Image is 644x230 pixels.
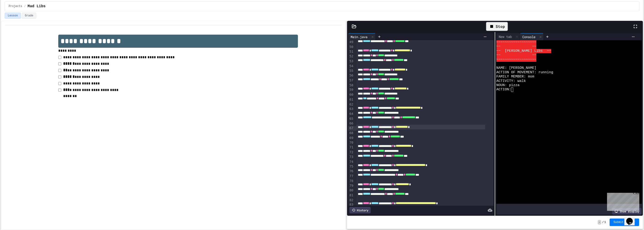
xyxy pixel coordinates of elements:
span: - [598,220,601,225]
button: Lesson [5,13,21,19]
div: 81 [348,193,354,198]
div: 71 [348,145,354,150]
span: ~~~~~~~~~~~~~~~~~~~ [496,40,536,44]
div: New tab [496,34,514,39]
button: Grade [22,13,36,19]
div: 82 [348,198,354,203]
iframe: chat widget [605,191,639,211]
span: ACTION: [496,88,511,92]
div: 52 [348,54,354,59]
div: 55 [348,69,354,73]
div: New tab [496,33,520,40]
div: Show display [612,208,642,215]
div: 51 [348,49,354,54]
div: 75 [348,164,354,169]
div: 54 [348,64,354,69]
div: Console [520,34,538,39]
div: Chat with us now!Close [2,2,32,30]
div: 78 [348,179,354,183]
span: / [24,4,26,8]
div: 49 [348,40,354,45]
span: ACTION OF MOVEMENT: running [496,70,553,75]
div: 79 [348,183,354,188]
iframe: chat widget [624,211,639,225]
div: 73 [348,155,354,160]
div: 65 [348,117,354,121]
span: FAMILY MEMBER: mom [496,75,534,79]
span: Mad Libs [28,4,46,9]
div: 58 [348,83,354,88]
span: ~~ [PERSON_NAME] Libs ~~ [496,49,551,53]
div: 83 [348,202,354,207]
div: Stop [486,22,508,31]
span: / [602,220,604,224]
span: Projects [9,4,22,8]
div: 53 [348,59,354,64]
span: ACTIVITY: walk [496,79,526,83]
span: NOUN: pizza [496,83,520,88]
div: 68 [348,131,354,136]
div: 56 [348,73,354,78]
div: 76 [348,169,354,174]
div: 62 [348,102,354,107]
button: Submit Answer [610,219,639,226]
div: 59 [348,88,354,92]
div: 61 [348,97,354,102]
span: ~~ ~~ [496,53,536,57]
div: 60 [348,92,354,97]
div: 64 [348,112,354,117]
span: Submit Answer [613,220,635,224]
div: 80 [348,188,354,193]
span: ~~ ~~ [496,44,536,49]
div: 72 [348,150,354,155]
div: 70 [348,140,354,145]
div: 77 [348,174,354,179]
span: ~~~~~~~~~~~~~~~~~~~ [496,58,536,62]
div: 67 [348,126,354,131]
span: NAME: [PERSON_NAME] [496,66,536,70]
div: 74 [348,160,354,164]
span: 1 [604,220,606,224]
div: History [349,207,371,213]
div: 69 [348,136,354,141]
div: Main.java [348,34,370,39]
div: 50 [348,45,354,49]
div: Console [520,33,544,40]
div: 66 [348,121,354,126]
div: 57 [348,78,354,83]
div: 63 [348,107,354,112]
div: Main.java [348,33,376,40]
